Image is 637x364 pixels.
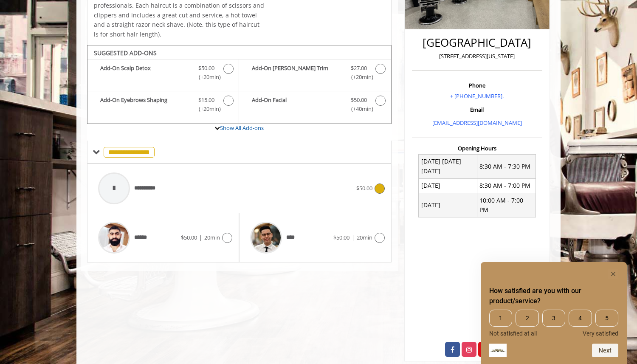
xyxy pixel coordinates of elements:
[569,310,592,327] span: 4
[414,37,540,49] h2: [GEOGRAPHIC_DATA]
[592,344,618,357] button: Next question
[243,96,386,116] label: Add-On Facial
[220,124,264,132] a: Show All Add-ons
[516,310,538,327] span: 2
[252,64,342,82] b: Add-On [PERSON_NAME] Trim
[489,330,537,337] span: Not satisfied at all
[351,96,367,104] span: $50.00
[414,52,540,61] p: [STREET_ADDRESS][US_STATE]
[356,184,372,192] span: $50.00
[100,96,190,113] b: Add-On Eyebrows Shaping
[583,330,618,337] span: Very satisfied
[450,92,504,100] a: + [PHONE_NUMBER].
[346,73,371,82] span: (+20min )
[333,234,350,241] span: $50.00
[92,64,234,84] label: Add-On Scalp Detox
[419,154,477,178] td: [DATE] [DATE] [DATE]
[608,269,618,279] button: Hide survey
[92,96,234,116] label: Add-On Eyebrows Shaping
[419,178,477,193] td: [DATE]
[432,119,522,127] a: [EMAIL_ADDRESS][DOMAIN_NAME]
[243,64,386,84] label: Add-On Beard Trim
[489,310,512,327] span: 1
[542,310,565,327] span: 3
[198,64,214,73] span: $50.00
[489,269,618,357] div: How satisfied are you with our product/service? Select an option from 1 to 5, with 1 being Not sa...
[414,82,540,88] h3: Phone
[352,234,355,241] span: |
[357,234,372,241] span: 20min
[595,310,618,327] span: 5
[94,49,157,57] b: SUGGESTED ADD-ONS
[87,45,392,124] div: The Made Man Senior Barber Haircut Add-onS
[489,310,618,337] div: How satisfied are you with our product/service? Select an option from 1 to 5, with 1 being Not sa...
[477,154,536,178] td: 8:30 AM - 7:30 PM
[194,73,219,82] span: (+20min )
[204,234,220,241] span: 20min
[199,234,202,241] span: |
[412,145,542,151] h3: Opening Hours
[489,286,618,306] h2: How satisfied are you with our product/service? Select an option from 1 to 5, with 1 being Not sa...
[100,64,190,82] b: Add-On Scalp Detox
[414,107,540,113] h3: Email
[419,193,477,217] td: [DATE]
[252,96,342,113] b: Add-On Facial
[477,193,536,217] td: 10:00 AM - 7:00 PM
[198,96,214,104] span: $15.00
[194,104,219,113] span: (+20min )
[477,178,536,193] td: 8:30 AM - 7:00 PM
[181,234,197,241] span: $50.00
[346,104,371,113] span: (+40min )
[351,64,367,73] span: $27.00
